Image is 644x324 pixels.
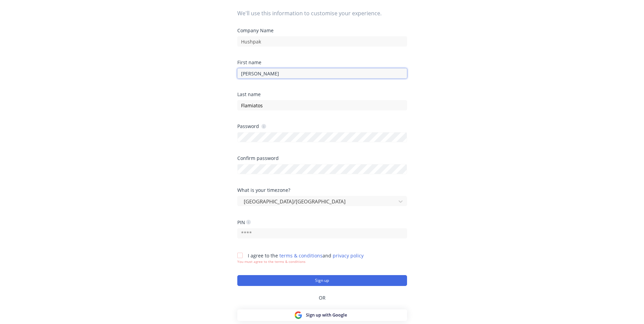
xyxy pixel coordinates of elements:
[237,188,407,193] div: What is your timezone?
[237,259,364,264] div: You must agree to the terms & conditions
[237,9,407,17] span: We'll use this information to customise your experience.
[248,252,364,259] span: I agree to the and
[333,252,364,259] a: privacy policy
[237,219,251,226] div: PIN
[237,275,407,286] button: Sign up
[237,286,407,309] div: OR
[237,92,407,97] div: Last name
[237,309,407,321] button: Sign up with Google
[237,156,407,161] div: Confirm password
[306,312,347,318] span: Sign up with Google
[237,123,266,129] div: Password
[237,60,407,65] div: First name
[279,252,323,259] a: terms & conditions
[237,28,407,33] div: Company Name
